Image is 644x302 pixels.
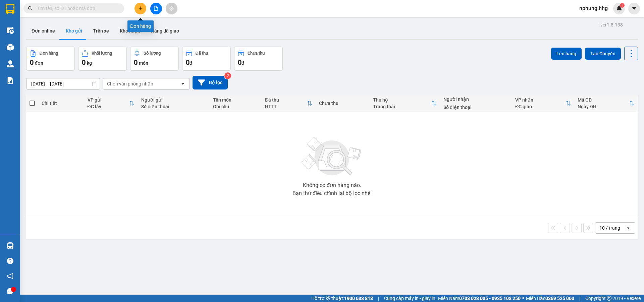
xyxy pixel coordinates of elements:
[579,295,580,302] span: |
[7,60,14,67] img: warehouse-icon
[7,288,13,294] span: message
[600,21,623,28] div: ver 1.8.138
[138,6,143,11] span: plus
[512,95,574,112] th: Toggle SortBy
[373,104,431,109] div: Trạng thái
[626,225,631,231] svg: open
[578,104,629,109] div: Ngày ĐH
[60,23,88,39] button: Kho gửi
[241,60,244,66] span: đ
[599,225,620,231] div: 10 / trang
[234,47,283,71] button: Chưa thu0đ
[88,97,129,103] div: VP gửi
[127,20,154,32] div: Đơn hàng
[526,295,574,302] span: Miền Bắc
[515,97,566,103] div: VP nhận
[7,242,14,249] img: warehouse-icon
[299,133,366,180] img: svg+xml;base64,PHN2ZyBjbGFzcz0ibGlzdC1wbHVnX19zdmciIHhtbG5zPSJodHRwOi8vd3d3LnczLm9yZy8yMDAwL3N2Zy...
[144,51,161,56] div: Số lượng
[193,76,228,89] button: Bộ lọc
[515,104,566,109] div: ĐC giao
[522,297,524,300] span: ⚪️
[7,27,14,34] img: warehouse-icon
[7,273,13,279] span: notification
[135,3,146,14] button: plus
[92,51,112,56] div: Khối lượng
[26,47,75,71] button: Đơn hàng0đơn
[303,183,361,188] div: Không có đơn hàng nào.
[139,60,148,66] span: món
[248,51,265,56] div: Chưa thu
[82,58,86,66] span: 0
[40,51,58,56] div: Đơn hàng
[265,97,307,103] div: Đã thu
[545,296,574,301] strong: 0369 525 060
[166,3,177,14] button: aim
[607,296,611,301] span: copyright
[107,80,153,87] div: Chọn văn phòng nhận
[378,295,379,302] span: |
[213,97,258,103] div: Tên món
[169,6,174,11] span: aim
[265,104,307,109] div: HTTT
[87,60,92,66] span: kg
[574,95,638,112] th: Toggle SortBy
[196,51,208,56] div: Đã thu
[631,5,637,11] span: caret-down
[551,48,582,60] button: Lên hàng
[585,48,621,60] button: Tạo Chuyến
[114,23,146,39] button: Kho nhận
[224,72,231,79] sup: 2
[7,44,14,51] img: warehouse-icon
[30,58,34,66] span: 0
[262,95,316,112] th: Toggle SortBy
[574,4,613,12] span: nphung.hhg
[186,58,190,66] span: 0
[7,258,13,264] span: question-circle
[35,60,43,66] span: đơn
[146,23,184,39] button: Hàng đã giao
[370,95,440,112] th: Toggle SortBy
[190,60,192,66] span: đ
[141,97,206,103] div: Người gửi
[180,81,185,86] svg: open
[78,47,127,71] button: Khối lượng0kg
[141,104,206,109] div: Số điện thoại
[88,104,129,109] div: ĐC lấy
[443,97,508,102] div: Người nhận
[238,58,241,66] span: 0
[26,78,100,89] input: Select a date range.
[7,77,14,84] img: solution-icon
[6,4,14,14] img: logo-vxr
[311,295,373,302] span: Hỗ trợ kỹ thuật:
[620,3,625,8] sup: 1
[130,47,179,71] button: Số lượng0món
[621,3,623,8] span: 1
[459,296,521,301] strong: 0708 023 035 - 0935 103 250
[213,104,258,109] div: Ghi chú
[84,95,138,112] th: Toggle SortBy
[150,3,162,14] button: file-add
[438,295,521,302] span: Miền Nam
[578,97,629,103] div: Mã GD
[28,6,33,11] span: search
[154,6,158,11] span: file-add
[384,295,436,302] span: Cung cấp máy in - giấy in:
[88,23,114,39] button: Trên xe
[134,58,138,66] span: 0
[42,101,80,106] div: Chi tiết
[37,5,116,12] input: Tìm tên, số ĐT hoặc mã đơn
[616,5,622,11] img: icon-new-feature
[26,23,60,39] button: Đơn online
[344,296,373,301] strong: 1900 633 818
[182,47,231,71] button: Đã thu0đ
[443,105,508,110] div: Số điện thoại
[292,191,372,196] div: Bạn thử điều chỉnh lại bộ lọc nhé!
[628,3,640,14] button: caret-down
[373,97,431,103] div: Thu hộ
[319,101,366,106] div: Chưa thu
